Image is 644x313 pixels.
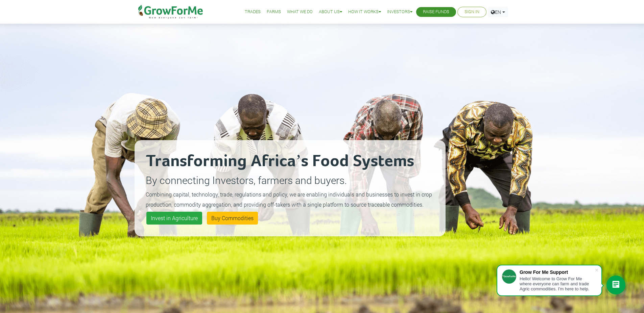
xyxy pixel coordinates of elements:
[464,8,479,16] a: Sign In
[146,173,434,188] p: By connecting Investors, farmers and buyers.
[387,8,412,16] a: Investors
[423,8,449,16] a: Raise Funds
[520,276,595,291] div: Hello! Welcome to Grow For Me where everyone can farm and trade Agric commodities. I'm here to help.
[319,8,342,16] a: About Us
[267,8,281,16] a: Farms
[287,8,313,16] a: What We Do
[245,8,261,16] a: Trades
[488,7,508,17] a: EN
[207,212,258,225] a: Buy Commodities
[146,151,434,172] h2: Transforming Africa’s Food Systems
[520,269,595,275] div: Grow For Me Support
[146,212,202,225] a: Invest in Agriculture
[146,191,432,208] small: Combining capital, technology, trade, regulations and policy, we are enabling individuals and bus...
[348,8,381,16] a: How it Works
